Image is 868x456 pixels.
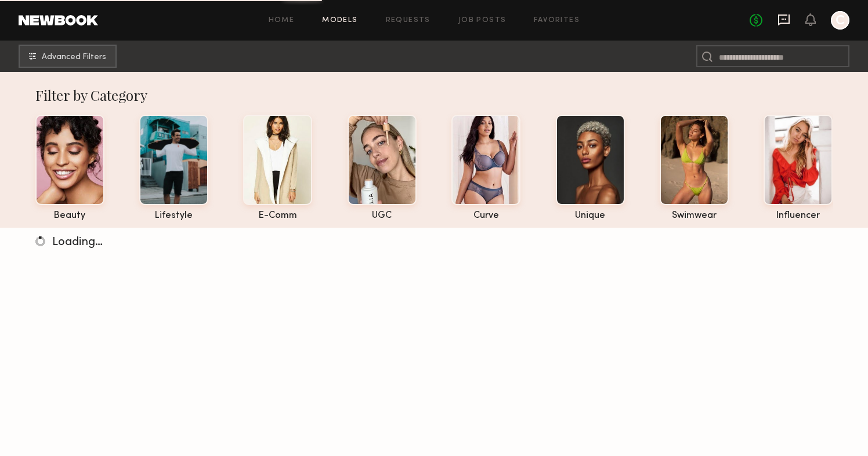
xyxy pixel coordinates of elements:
div: swimwear [660,211,729,221]
a: C [831,11,849,30]
div: beauty [35,211,104,221]
span: Advanced Filters [42,53,106,61]
a: Requests [386,17,431,24]
div: influencer [764,211,833,221]
a: Home [269,17,295,24]
button: Advanced Filters [19,45,117,68]
div: curve [451,211,520,221]
a: Job Posts [458,17,507,24]
div: lifestyle [139,211,208,221]
div: unique [556,211,625,221]
div: UGC [348,211,417,221]
a: Favorites [534,17,580,24]
a: Models [322,17,357,24]
div: e-comm [243,211,312,221]
div: Filter by Category [35,86,833,104]
span: Loading… [52,237,103,248]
